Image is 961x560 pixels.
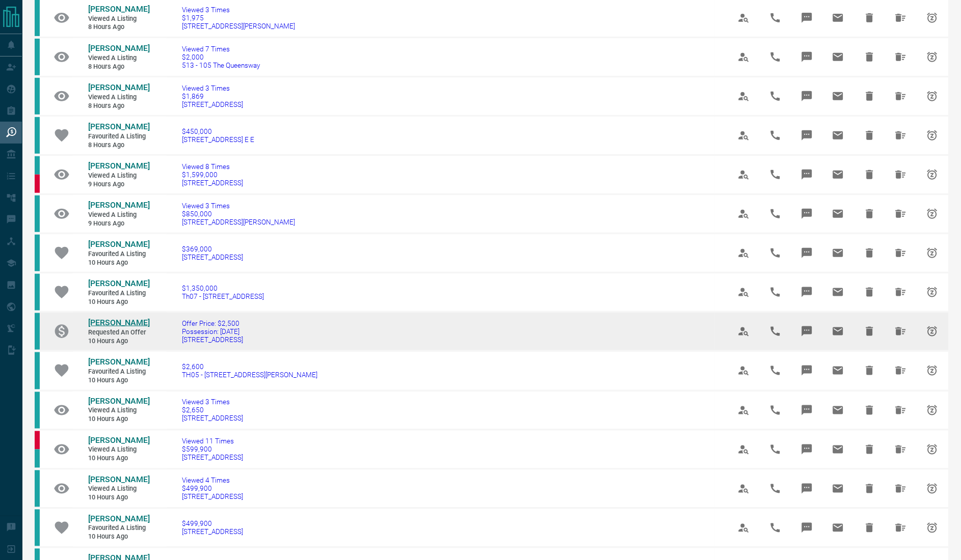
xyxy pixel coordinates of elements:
span: [PERSON_NAME] [88,278,150,288]
a: $499,900[STREET_ADDRESS] [182,520,243,536]
span: Email [826,84,850,108]
div: condos.ca [35,470,40,507]
span: Hide [858,319,882,344]
span: Viewed 8 Times [182,162,243,171]
span: [STREET_ADDRESS] [182,100,243,108]
span: Hide All from Milan Gibson [889,241,913,265]
span: [STREET_ADDRESS][PERSON_NAME] [182,22,295,30]
span: Hide [858,162,882,187]
span: Message [795,516,819,540]
span: [STREET_ADDRESS] [182,454,243,462]
span: Email [826,319,850,344]
span: View Profile [732,6,756,30]
div: condos.ca [35,235,40,271]
span: 10 hours ago [88,533,149,542]
span: View Profile [732,477,756,501]
span: $2,600 [182,362,317,371]
span: Snooze [920,162,945,187]
span: Viewed 3 Times [182,202,295,210]
span: 8 hours ago [88,23,149,32]
span: Call [763,6,788,30]
span: Viewed a Listing [88,54,149,63]
span: Snooze [920,398,945,423]
span: Call [763,280,788,304]
span: View Profile [732,84,756,108]
span: Hide All from Aaditeya Jhaveri [889,202,913,226]
span: [STREET_ADDRESS] [182,528,243,536]
div: condos.ca [35,39,40,75]
span: Email [826,241,850,265]
a: [PERSON_NAME] [88,82,149,93]
span: View Profile [732,162,756,187]
span: [PERSON_NAME] [88,82,150,92]
span: $1,975 [182,14,295,22]
span: [STREET_ADDRESS] [182,253,243,261]
span: Snooze [920,516,945,540]
span: Hide [858,280,882,304]
span: Favourited a Listing [88,250,149,259]
span: Hide [858,84,882,108]
span: Snooze [920,319,945,344]
span: 9 hours ago [88,219,149,228]
span: 10 hours ago [88,376,149,385]
a: $369,000[STREET_ADDRESS] [182,245,243,261]
div: condos.ca [35,156,40,175]
span: Call [763,319,788,344]
span: Email [826,202,850,226]
span: Message [795,84,819,108]
span: Email [826,516,850,540]
span: View Profile [732,280,756,304]
span: [STREET_ADDRESS][PERSON_NAME] [182,218,295,226]
a: [PERSON_NAME] [88,200,149,211]
span: Hide All from Clara Leite [889,280,913,304]
span: Hide All from Hayley Pile [889,398,913,423]
span: [STREET_ADDRESS] [182,335,243,344]
span: Email [826,6,850,30]
span: Call [763,477,788,501]
span: $599,900 [182,445,243,454]
span: [STREET_ADDRESS] [182,414,243,423]
a: Viewed 11 Times$599,900[STREET_ADDRESS] [182,437,243,462]
span: [PERSON_NAME] [88,43,150,53]
div: condos.ca [35,352,40,389]
a: $2,600TH05 - [STREET_ADDRESS][PERSON_NAME] [182,362,317,379]
span: Hide [858,516,882,540]
a: Viewed 3 Times$1,869[STREET_ADDRESS] [182,84,243,108]
span: 10 hours ago [88,337,149,346]
a: [PERSON_NAME] [88,397,149,407]
span: Snooze [920,84,945,108]
span: Hide All from Disa Prajapati [889,84,913,108]
span: Message [795,241,819,265]
span: Message [795,477,819,501]
span: [PERSON_NAME] [88,239,150,249]
span: Email [826,358,850,383]
span: Call [763,241,788,265]
span: Call [763,202,788,226]
span: Hide [858,45,882,69]
span: Message [795,45,819,69]
span: [PERSON_NAME] [88,397,150,406]
span: View Profile [732,241,756,265]
span: Message [795,280,819,304]
span: $2,000 [182,53,260,61]
a: [PERSON_NAME] [88,357,149,368]
span: Hide All from Justin C [889,319,913,344]
span: 9 hours ago [88,180,149,189]
span: [PERSON_NAME] [88,475,150,485]
div: condos.ca [35,78,40,115]
span: Call [763,358,788,383]
span: Viewed 3 Times [182,6,295,14]
a: Viewed 3 Times$850,000[STREET_ADDRESS][PERSON_NAME] [182,202,295,226]
span: Viewed a Listing [88,211,149,219]
span: 8 hours ago [88,102,149,110]
span: Message [795,123,819,148]
span: Message [795,437,819,462]
span: $1,869 [182,92,243,100]
a: [PERSON_NAME] [88,43,149,54]
span: Viewed a Listing [88,446,149,455]
span: Snooze [920,477,945,501]
span: Message [795,202,819,226]
span: Snooze [920,6,945,30]
span: Call [763,398,788,423]
span: Hide [858,123,882,148]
